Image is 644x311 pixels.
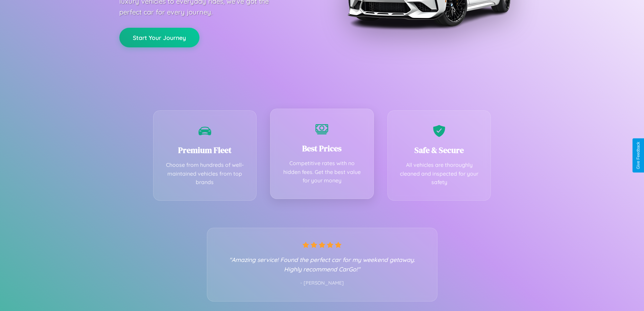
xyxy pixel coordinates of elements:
p: - [PERSON_NAME] [221,279,424,288]
h3: Premium Fleet [164,145,246,156]
button: Start Your Journey [119,28,199,47]
p: All vehicles are thoroughly cleaned and inspected for your safety [398,161,481,187]
p: "Amazing service! Found the perfect car for my weekend getaway. Highly recommend CarGo!" [221,255,424,274]
h3: Best Prices [281,143,363,154]
h3: Safe & Secure [398,145,481,156]
p: Competitive rates with no hidden fees. Get the best value for your money [281,159,363,185]
p: Choose from hundreds of well-maintained vehicles from top brands [164,161,246,187]
div: Give Feedback [636,142,641,169]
